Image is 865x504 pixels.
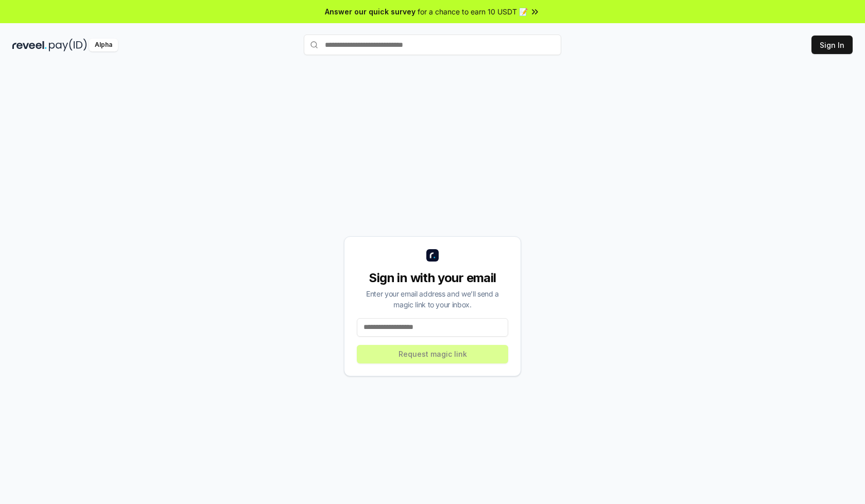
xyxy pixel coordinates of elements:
[89,39,118,51] div: Alpha
[811,36,853,54] button: Sign In
[49,39,87,51] img: pay_id
[325,6,416,17] span: Answer our quick survey
[418,6,528,17] span: for a chance to earn 10 USDT 📝
[426,249,439,262] img: logo_small
[357,288,508,310] div: Enter your email address and we’ll send a magic link to your inbox.
[12,39,47,51] img: reveel_dark
[357,270,508,286] div: Sign in with your email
